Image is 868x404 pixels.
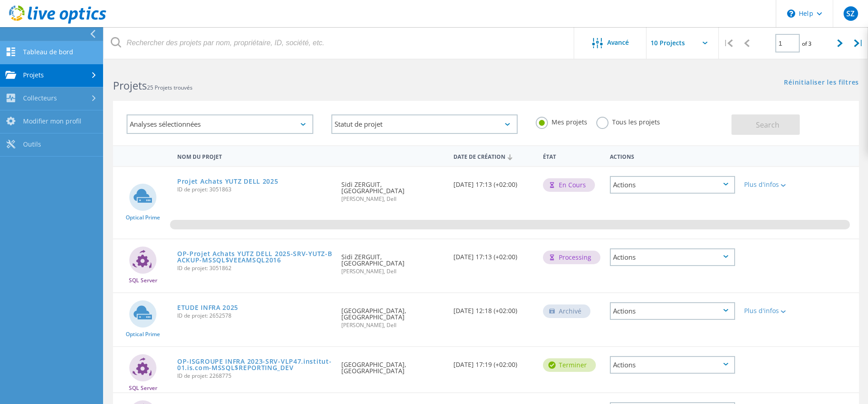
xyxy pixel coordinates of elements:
div: [DATE] 12:18 (+02:00) [449,293,538,323]
div: Nom du projet [173,147,337,164]
button: Search [731,114,800,135]
div: [DATE] 17:19 (+02:00) [449,347,538,377]
div: État [538,147,606,164]
span: SQL Server [129,278,157,283]
span: [PERSON_NAME], Dell [341,196,444,202]
div: Archivé [543,304,590,318]
b: Projets [113,78,147,93]
div: Sidi ZERGUIT, [GEOGRAPHIC_DATA] [337,239,449,283]
div: Actions [605,147,740,164]
div: Actions [610,356,735,374]
span: SQL Server [129,385,157,391]
span: 25 Projets trouvés [147,84,193,91]
a: Projet Achats YUTZ DELL 2025 [177,178,278,185]
span: [PERSON_NAME], Dell [341,269,444,274]
a: ETUDE INFRA 2025 [177,304,238,311]
div: Date de création [449,147,538,165]
div: [DATE] 17:13 (+02:00) [449,239,538,269]
a: OP-ISGROUPE INFRA 2023-SRV-VLP47.institut-01.is.com-MSSQL$REPORTING_DEV [177,358,332,371]
a: Live Optics Dashboard [9,19,106,25]
span: Avancé [607,39,629,46]
div: Actions [610,176,735,194]
span: of 3 [802,40,811,48]
input: Rechercher des projets par nom, propriétaire, ID, société, etc. [104,27,575,59]
div: Sidi ZERGUIT, [GEOGRAPHIC_DATA] [337,167,449,211]
div: Actions [610,302,735,320]
div: [DATE] 17:13 (+02:00) [449,167,538,197]
label: Mes projets [536,117,587,125]
span: [PERSON_NAME], Dell [341,323,444,328]
div: Processing [543,251,600,264]
span: Optical Prime [126,332,160,337]
span: ID de projet: 3051863 [177,187,332,192]
span: ID de projet: 3051862 [177,266,332,271]
div: [GEOGRAPHIC_DATA], [GEOGRAPHIC_DATA] [337,293,449,337]
div: [GEOGRAPHIC_DATA], [GEOGRAPHIC_DATA] [337,347,449,383]
div: Actions [610,248,735,266]
span: SZ [846,10,854,17]
a: OP-Projet Achats YUTZ DELL 2025-SRV-YUTZ-BACKUP-MSSQL$VEEAMSQL2016 [177,251,332,263]
div: En cours [543,178,595,192]
span: ID de projet: 2652578 [177,313,332,318]
div: Analyses sélectionnées [127,114,313,134]
label: Tous les projets [596,117,660,125]
span: Search [756,120,779,130]
div: | [849,27,868,59]
div: | [719,27,737,59]
svg: \n [787,10,795,18]
div: Plus d'infos [744,308,795,314]
span: Optical Prime [126,215,160,220]
div: Statut de projet [331,114,518,134]
a: Réinitialiser les filtres [784,79,859,87]
div: Terminer [543,358,596,372]
div: Plus d'infos [744,181,795,188]
span: ID de projet: 2268775 [177,373,332,379]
